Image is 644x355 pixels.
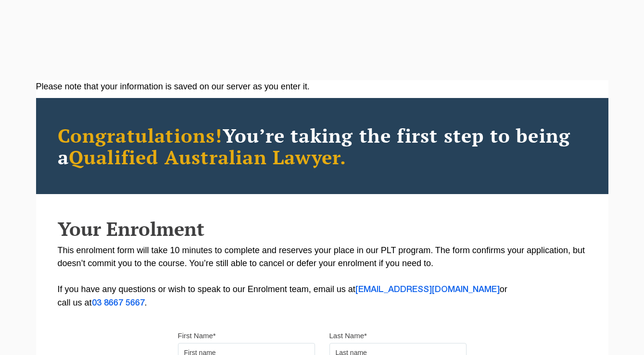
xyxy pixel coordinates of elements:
[329,331,367,341] label: Last Name*
[69,144,347,170] span: Qualified Australian Lawyer.
[92,299,145,307] a: 03 8667 5667
[355,286,500,294] a: [EMAIL_ADDRESS][DOMAIN_NAME]
[178,331,216,341] label: First Name*
[58,244,587,310] p: This enrolment form will take 10 minutes to complete and reserves your place in our PLT program. ...
[36,80,608,93] div: Please note that your information is saved on our server as you enter it.
[58,122,223,148] span: Congratulations!
[58,218,587,239] h2: Your Enrolment
[58,124,587,168] h2: You’re taking the first step to being a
